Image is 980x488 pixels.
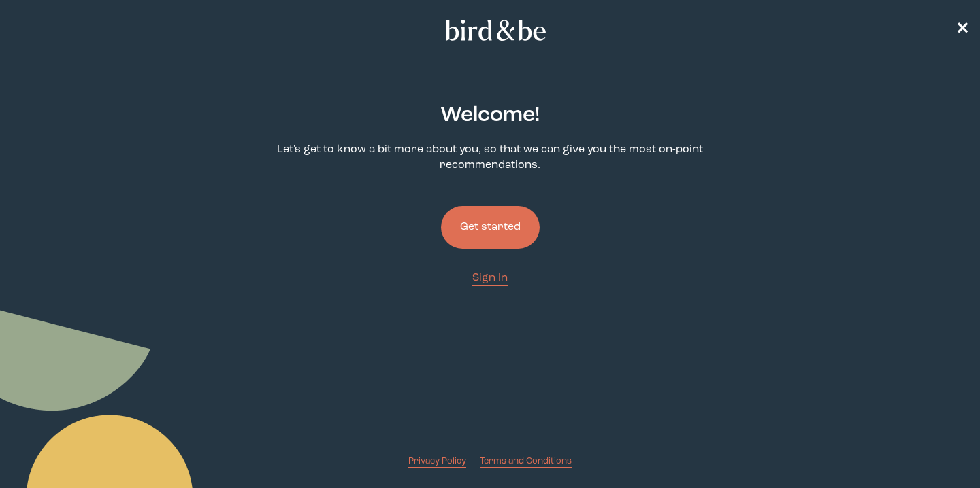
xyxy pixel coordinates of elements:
span: Privacy Policy [408,457,466,466]
span: Sign In [472,273,508,283]
h2: Welcome ! [440,100,540,131]
a: Sign In [472,271,508,286]
a: Terms and Conditions [480,455,572,468]
iframe: Gorgias live chat messenger [912,424,966,474]
span: Terms and Conditions [480,457,572,466]
a: Privacy Policy [408,455,466,468]
p: Let's get to know a bit more about you, so that we can give you the most on-point recommendations. [256,142,724,173]
a: Get started [441,184,540,271]
a: ✕ [955,18,969,42]
button: Get started [441,206,540,249]
span: ✕ [955,22,969,38]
